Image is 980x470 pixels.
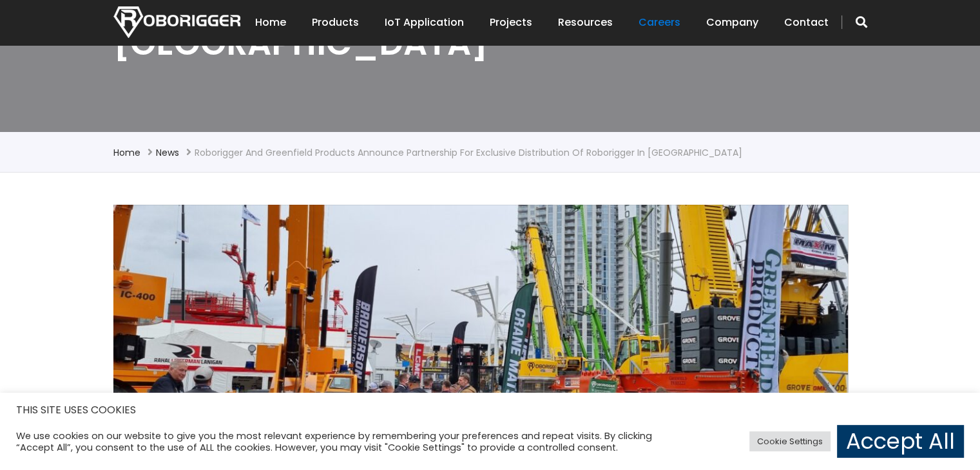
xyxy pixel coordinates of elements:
[113,6,240,38] img: Nortech
[749,431,831,451] a: Cookie Settings
[255,3,286,42] a: Home
[490,3,532,42] a: Projects
[16,402,964,418] h5: THIS SITE USES COOKIES
[784,3,829,42] a: Contact
[706,3,758,42] a: Company
[156,146,179,159] a: News
[385,3,464,42] a: IoT Application
[195,145,742,160] li: Roborigger and Greenfield Products Announce Partnership for Exclusive Distribution of Roborigger ...
[16,430,680,453] div: We use cookies on our website to give you the most relevant experience by remembering your prefer...
[558,3,613,42] a: Resources
[837,425,964,458] a: Accept All
[113,146,140,159] a: Home
[639,3,680,42] a: Careers
[312,3,359,42] a: Products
